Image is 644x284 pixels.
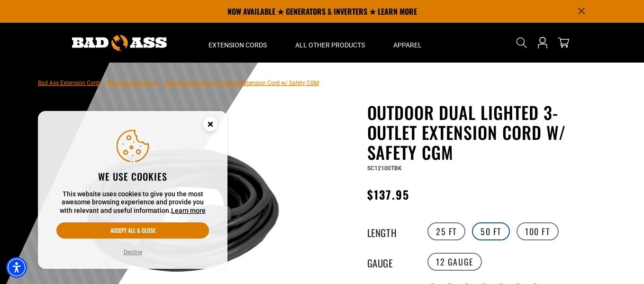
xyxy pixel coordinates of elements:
a: This website uses cookies to give you the most awesome browsing experience and provide you with r... [171,207,206,214]
summary: All Other Products [281,23,379,63]
span: Outdoor Dual Lighted 3-Outlet Extension Cord w/ Safety CGM [163,80,319,86]
p: This website uses cookies to give you the most awesome browsing experience and provide you with r... [56,190,209,215]
span: › [160,80,162,86]
summary: Search [514,35,529,50]
button: Decline [121,247,145,257]
h1: Outdoor Dual Lighted 3-Outlet Extension Cord w/ Safety CGM [367,102,599,162]
span: All Other Products [295,41,365,49]
a: Bad Ass Extension Cords [38,80,102,86]
span: Apparel [393,41,422,49]
button: Accept all & close [56,222,209,238]
label: 25 FT [427,222,465,240]
summary: Extension Cords [194,23,281,63]
span: $137.95 [367,186,410,203]
label: 100 FT [517,222,559,240]
label: 12 Gauge [427,253,482,271]
summary: Apparel [379,23,436,63]
aside: Cookie Consent [38,111,227,269]
span: › [104,80,106,86]
div: Accessibility Menu [6,257,27,278]
span: SC12100TBK [367,165,402,172]
a: Return to Collection [108,80,158,86]
nav: breadcrumbs [38,77,319,88]
legend: Gauge [367,256,415,268]
legend: Length [367,225,415,238]
img: Bad Ass Extension Cords [72,35,167,51]
h2: We use cookies [56,170,209,183]
span: Extension Cords [209,41,267,49]
label: 50 FT [472,222,510,240]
